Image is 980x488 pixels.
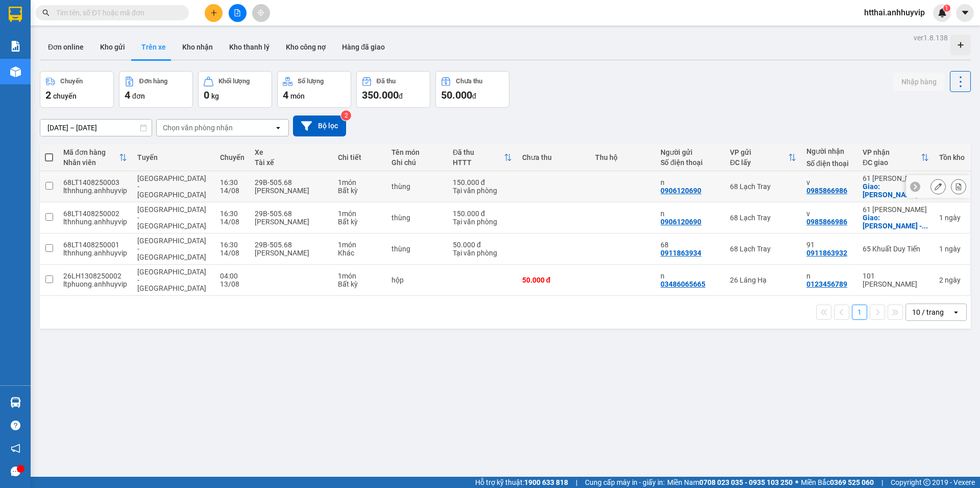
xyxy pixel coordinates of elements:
[63,158,119,167] div: Nhân viên
[220,241,244,249] div: 16:30
[277,71,351,108] button: Số lượng4món
[945,214,961,222] span: ngày
[10,397,21,408] img: warehouse-icon
[830,478,874,486] strong: 0369 525 060
[475,477,568,488] span: Hỗ trợ kỹ thuật:
[660,178,720,187] div: n
[943,5,950,12] sup: 1
[453,210,512,218] div: 150.000 đ
[338,241,381,249] div: 1 món
[441,89,472,101] span: 50.000
[730,148,788,156] div: VP gửi
[42,9,50,16] span: search
[852,305,867,320] button: 1
[945,276,961,284] span: ngày
[139,78,167,85] div: Đơn hàng
[660,272,720,280] div: n
[961,8,970,17] span: caret-down
[198,71,272,108] button: Khối lượng0kg
[92,35,133,59] button: Kho gửi
[205,4,223,22] button: plus
[863,214,929,230] div: Giao: Foresa Xuân Phương - BDSMienphi, TT04-06, Đường Foresa 3, khu đô thị sinh thái, Nam Từ Liêm...
[660,158,720,167] div: Số điện thoại
[453,148,504,156] div: Đã thu
[63,272,127,280] div: 26LH1308250002
[255,187,328,195] div: [PERSON_NAME]
[660,218,701,226] div: 0906120690
[338,187,381,195] div: Bất kỳ
[137,153,209,161] div: Tuyến
[856,6,933,19] span: htthai.anhhuyvip
[334,35,393,59] button: Hàng đã giao
[863,174,929,182] div: 61 [PERSON_NAME]
[220,178,244,187] div: 16:30
[45,89,51,101] span: 2
[338,218,381,226] div: Bất kỳ
[132,92,145,100] span: đơn
[391,245,443,253] div: thùng
[660,280,705,288] div: 03486065665
[939,214,965,222] div: 1
[806,241,852,249] div: 91
[40,120,152,136] input: Select a date range.
[795,480,798,484] span: ⚪️
[806,280,847,288] div: 0123456789
[298,78,324,85] div: Số lượng
[881,477,883,488] span: |
[338,153,381,161] div: Chi tiết
[801,477,874,488] span: Miền Bắc
[399,92,403,100] span: đ
[923,479,930,486] span: copyright
[863,272,929,288] div: 101 [PERSON_NAME]
[257,9,264,16] span: aim
[857,144,934,171] th: Toggle SortBy
[338,272,381,280] div: 1 món
[453,249,512,257] div: Tại văn phòng
[391,158,443,167] div: Ghi chú
[453,241,512,249] div: 50.000 đ
[950,35,971,55] div: Tạo kho hàng mới
[255,178,328,187] div: 29B-505.68
[362,89,399,101] span: 350.000
[283,89,288,101] span: 4
[63,249,127,257] div: lthnhung.anhhuyvip
[945,5,948,12] span: 1
[730,158,788,167] div: ĐC lấy
[137,205,206,230] span: [GEOGRAPHIC_DATA] - [GEOGRAPHIC_DATA]
[522,153,585,161] div: Chưa thu
[939,276,965,284] div: 2
[9,7,22,22] img: logo-vxr
[220,280,244,288] div: 13/08
[125,89,130,101] span: 4
[40,35,92,59] button: Đơn online
[453,218,512,226] div: Tại văn phòng
[391,276,443,284] div: hộp
[660,241,720,249] div: 68
[377,78,396,85] div: Đã thu
[806,272,852,280] div: n
[391,182,443,191] div: thùng
[119,71,193,108] button: Đơn hàng4đơn
[938,8,947,17] img: icon-new-feature
[863,205,929,214] div: 61 [PERSON_NAME]
[806,218,847,226] div: 0985866986
[456,78,482,85] div: Chưa thu
[10,66,21,77] img: warehouse-icon
[220,218,244,226] div: 14/08
[220,210,244,218] div: 16:30
[893,73,945,91] button: Nhập hàng
[956,4,974,22] button: caret-down
[220,272,244,280] div: 04:00
[524,478,568,486] strong: 1900 633 818
[221,35,278,59] button: Kho thanh lý
[211,92,219,100] span: kg
[660,148,720,156] div: Người gửi
[338,210,381,218] div: 1 món
[338,178,381,187] div: 1 món
[952,308,960,316] svg: open
[40,71,114,108] button: Chuyến2chuyến
[255,210,328,218] div: 29B-505.68
[699,478,793,486] strong: 0708 023 035 - 0935 103 250
[725,144,801,171] th: Toggle SortBy
[806,147,852,155] div: Người nhận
